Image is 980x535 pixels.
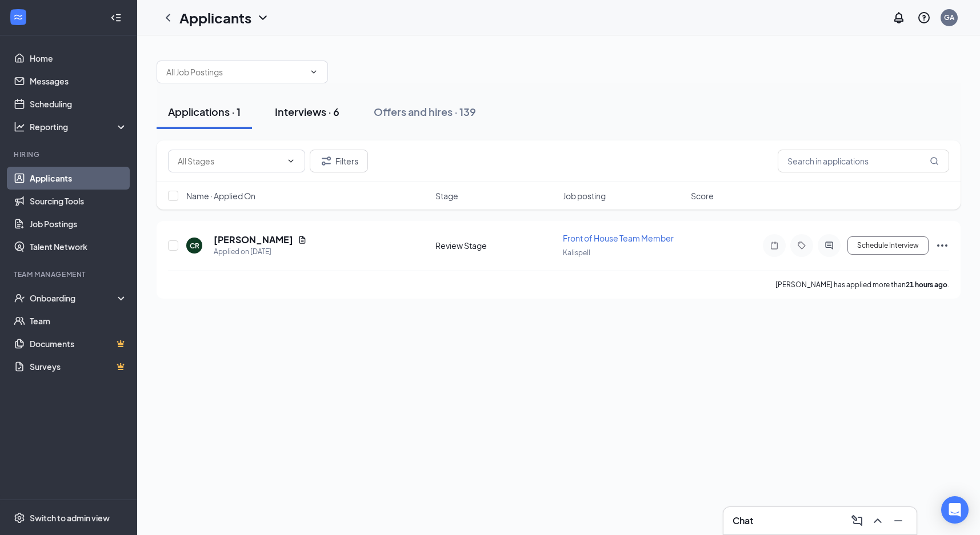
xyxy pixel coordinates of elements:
span: Kalispell [563,248,590,257]
div: Interviews · 6 [275,104,339,119]
div: Team Management [14,269,125,279]
svg: Document [298,235,307,244]
a: Talent Network [30,235,127,258]
a: Messages [30,70,127,92]
a: Sourcing Tools [30,190,127,212]
button: Minimize [889,512,907,530]
input: All Job Postings [166,66,305,78]
svg: ChevronDown [256,11,270,25]
a: Home [30,47,127,70]
svg: Notifications [892,11,906,25]
svg: ChevronUp [871,514,885,528]
svg: WorkstreamLogo [13,11,24,23]
div: Onboarding [30,292,118,304]
span: Stage [435,190,458,202]
a: SurveysCrown [30,355,127,378]
a: Team [30,309,127,332]
b: 21 hours ago [906,280,947,289]
a: DocumentsCrown [30,332,127,355]
svg: QuestionInfo [917,11,931,25]
span: Front of House Team Member [563,233,674,243]
div: Offers and hires · 139 [374,104,476,119]
span: Job posting [563,190,606,202]
div: Applications · 1 [168,104,241,119]
h1: Applicants [179,8,251,27]
div: Switch to admin view [30,512,110,524]
input: Search in applications [778,150,949,172]
button: Schedule Interview [847,236,929,255]
div: Reporting [30,121,128,132]
button: Filter Filters [310,150,368,172]
svg: Tag [795,241,809,250]
svg: Settings [14,512,25,524]
svg: Minimize [891,514,905,528]
button: ComposeMessage [848,512,866,530]
div: CR [190,241,199,251]
svg: ActiveChat [822,241,836,250]
svg: MagnifyingGlass [930,156,939,166]
div: Hiring [14,150,125,159]
div: Review Stage [435,240,557,251]
div: Applied on [DATE] [214,246,307,258]
button: ChevronUp [869,512,887,530]
h3: Chat [733,514,753,527]
a: Job Postings [30,212,127,235]
svg: ChevronLeft [161,11,175,25]
span: Score [691,190,714,202]
a: Scheduling [30,92,127,115]
input: All Stages [178,155,282,167]
svg: ChevronDown [309,67,318,77]
svg: UserCheck [14,292,25,304]
h5: [PERSON_NAME] [214,234,293,246]
span: Name · Applied On [186,190,255,202]
a: Applicants [30,167,127,190]
div: Open Intercom Messenger [941,496,969,524]
svg: Filter [319,154,333,168]
svg: ChevronDown [286,156,295,166]
p: [PERSON_NAME] has applied more than . [775,280,949,289]
svg: Analysis [14,121,25,132]
div: GA [944,13,954,22]
svg: Collapse [110,12,122,23]
svg: ComposeMessage [850,514,864,528]
svg: Note [767,241,781,250]
svg: Ellipses [935,239,949,252]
